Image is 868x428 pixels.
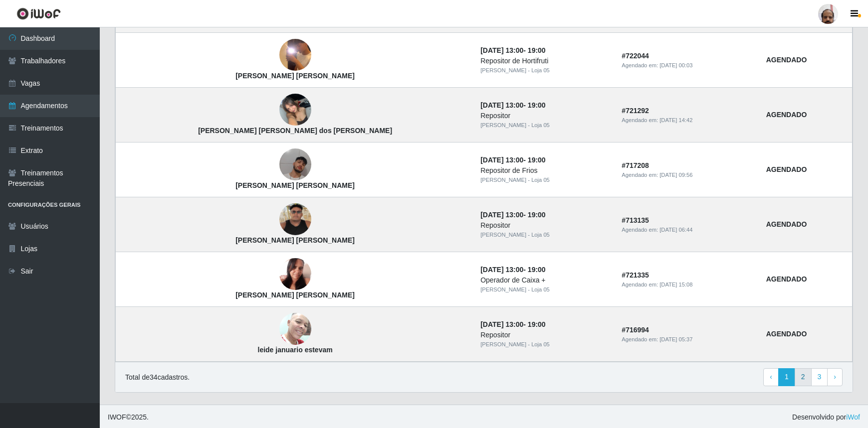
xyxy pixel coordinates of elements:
[279,253,311,295] img: Jessica Luana Batista da Silva
[659,117,692,123] time: [DATE] 14:42
[480,121,610,130] div: [PERSON_NAME] - Loja 05
[235,236,355,244] strong: [PERSON_NAME] [PERSON_NAME]
[763,368,843,386] nav: pagination
[480,330,610,340] div: Repositor
[480,101,523,109] time: [DATE] 13:00
[235,181,355,189] strong: [PERSON_NAME] [PERSON_NAME]
[235,72,355,80] strong: [PERSON_NAME] [PERSON_NAME]
[622,107,649,115] strong: # 721292
[795,368,812,386] a: 2
[792,412,860,423] span: Desenvolvido por
[480,266,545,274] strong: -
[622,216,649,224] strong: # 713135
[622,161,649,169] strong: # 717208
[480,320,523,328] time: [DATE] 13:00
[659,336,692,342] time: [DATE] 05:37
[528,156,546,164] time: 19:00
[125,372,190,383] p: Total de 34 cadastros.
[766,220,807,228] strong: AGENDADO
[108,413,126,421] span: IWOF
[622,326,649,334] strong: # 716994
[279,203,311,235] img: Antonio José da Silva
[258,346,333,354] strong: leide januario estevam
[108,412,149,423] span: © 2025 .
[480,340,610,349] div: [PERSON_NAME] - Loja 05
[622,226,754,234] div: Agendado em:
[198,127,392,135] strong: [PERSON_NAME] [PERSON_NAME] dos [PERSON_NAME]
[480,211,523,219] time: [DATE] 13:00
[766,275,807,283] strong: AGENDADO
[480,320,545,328] strong: -
[622,171,754,179] div: Agendado em:
[659,282,692,287] time: [DATE] 15:08
[622,335,754,344] div: Agendado em:
[766,330,807,338] strong: AGENDADO
[766,111,807,119] strong: AGENDADO
[480,231,610,239] div: [PERSON_NAME] - Loja 05
[770,373,772,381] span: ‹
[16,7,61,20] img: CoreUI Logo
[528,320,546,328] time: 19:00
[763,368,779,386] a: Previous
[480,165,610,176] div: Repositor de Frios
[480,46,523,54] time: [DATE] 13:00
[480,156,523,164] time: [DATE] 13:00
[528,211,546,219] time: 19:00
[659,62,692,68] time: [DATE] 00:03
[279,308,311,350] img: leide januario estevam
[480,211,545,219] strong: -
[659,172,692,178] time: [DATE] 09:56
[480,176,610,184] div: [PERSON_NAME] - Loja 05
[480,101,545,109] strong: -
[834,373,836,381] span: ›
[846,413,860,421] a: iWof
[766,56,807,64] strong: AGENDADO
[279,89,311,131] img: Flávia Elloíse Barbosa dos Santos
[480,66,610,75] div: [PERSON_NAME] - Loja 05
[480,275,610,285] div: Operador de Caixa +
[528,46,546,54] time: 19:00
[279,19,311,90] img: Harlley Gean Santos de Farias
[235,291,355,299] strong: [PERSON_NAME] [PERSON_NAME]
[480,266,523,274] time: [DATE] 13:00
[622,271,649,279] strong: # 721335
[778,368,795,386] a: 1
[622,116,754,125] div: Agendado em:
[480,111,610,121] div: Repositor
[659,227,692,233] time: [DATE] 06:44
[528,266,546,274] time: 19:00
[622,281,754,289] div: Agendado em:
[827,368,843,386] a: Next
[279,137,311,193] img: Clenilson de Assis Pinheiro
[528,101,546,109] time: 19:00
[766,165,807,173] strong: AGENDADO
[480,156,545,164] strong: -
[811,368,828,386] a: 3
[622,52,649,60] strong: # 722044
[480,285,610,294] div: [PERSON_NAME] - Loja 05
[480,46,545,54] strong: -
[480,220,610,231] div: Repositor
[622,61,754,70] div: Agendado em:
[480,56,610,66] div: Repositor de Hortifruti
